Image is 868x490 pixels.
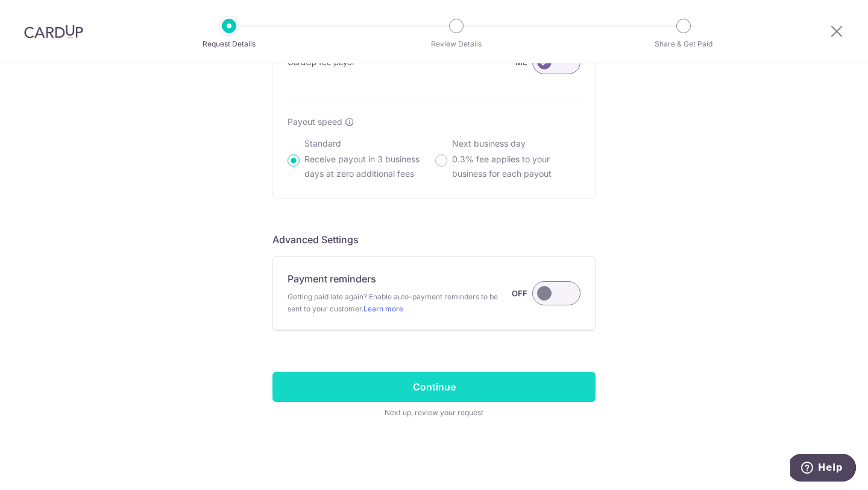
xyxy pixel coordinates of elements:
span: translation missing: en.company.payment_requests.form.header.labels.advanced_settings [272,234,359,246]
iframe: Opens a widget where you can find more information [790,454,856,484]
div: Payment reminders Getting paid late again? Enable auto-payment reminders to be sent to your custo... [288,272,580,315]
img: CardUp [24,24,83,39]
label: OFF [512,286,527,301]
p: Payment reminders [288,272,376,286]
span: Help [28,8,52,19]
p: 0.3% fee applies to your business for each payout [452,152,580,181]
p: Receive payout in 3 business days at zero additional fees [304,152,433,181]
p: Review Details [412,38,501,50]
span: Getting paid late again? Enable auto-payment reminders to be sent to your customer. [288,291,512,315]
p: Share & Get Paid [639,38,728,50]
span: Next up, review your request [272,407,596,419]
input: Continue [272,372,596,402]
p: Next business day [452,138,580,150]
p: Request Details [184,38,274,50]
div: Payout speed [288,116,580,128]
p: Standard [304,138,433,150]
a: Learn more [363,304,403,313]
